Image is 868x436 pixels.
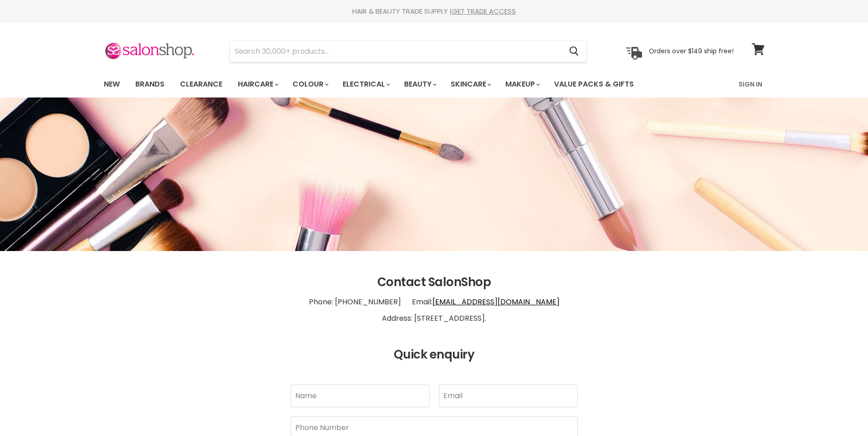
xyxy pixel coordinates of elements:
a: Electrical [336,75,395,94]
form: Product [230,41,587,62]
a: [EMAIL_ADDRESS][DOMAIN_NAME] [432,297,560,307]
a: Clearance [173,75,229,94]
button: Search [562,41,586,62]
h2: Quick enquiry [104,348,765,362]
a: Makeup [498,75,545,94]
a: GET TRADE ACCESS [452,6,516,16]
a: New [97,75,127,94]
p: Phone: [PHONE_NUMBER] Email: Address: [STREET_ADDRESS]. [104,289,765,331]
a: Colour [286,75,334,94]
input: Search [230,41,562,62]
a: Sign In [733,75,768,94]
nav: Main [92,71,776,97]
h2: Contact SalonShop [104,276,765,289]
a: Value Packs & Gifts [547,75,641,94]
ul: Main menu [97,71,687,97]
a: Skincare [444,75,497,94]
a: Haircare [231,75,284,94]
div: HAIR & BEAUTY TRADE SUPPLY | [92,7,776,16]
a: Brands [128,75,171,94]
p: Orders over $149 ship free! [649,47,734,55]
a: Beauty [397,75,442,94]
